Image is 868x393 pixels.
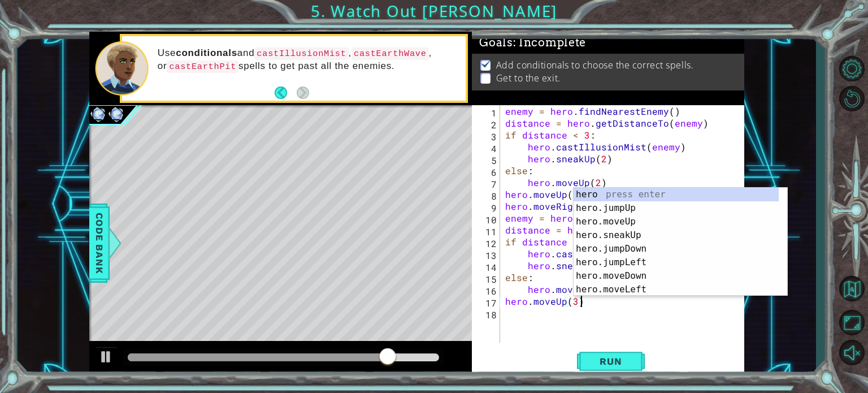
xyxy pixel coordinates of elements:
code: castEarthWave [351,47,429,60]
div: 13 [474,249,500,261]
p: Use and , , or spells to get past all the enemies. [158,47,458,73]
img: Check mark for checkbox [480,59,492,68]
button: Ctrl + P: Play [95,347,118,370]
div: 4 [474,142,500,154]
button: Level Options [835,55,868,82]
div: 15 [474,273,500,285]
div: 17 [474,297,500,309]
p: Add conditionals to choose the correct spells. [496,59,693,71]
button: Next [297,87,309,99]
img: Image for 6102e7f128067a00236f7c63 [89,105,107,123]
div: 5 [474,154,500,166]
div: 2 [474,119,500,131]
button: Shift+Enter: Run current code. [577,348,645,375]
strong: conditionals [176,47,237,58]
button: Unmute [835,339,868,366]
div: 1 [474,107,500,119]
div: 11 [474,226,500,237]
button: Maximize Browser [835,309,868,336]
p: Get to the exit. [496,72,561,84]
div: 12 [474,237,500,249]
button: Restart Level [835,85,868,112]
button: Back to Map [835,272,868,305]
div: 10 [474,214,500,226]
div: 6 [474,166,500,178]
button: Back [275,87,297,99]
code: castIllusionMist [254,47,348,60]
div: 18 [474,309,500,321]
div: 7 [474,178,500,190]
a: Back to Map [835,270,868,308]
code: castEarthPit [167,61,238,73]
div: 9 [474,202,500,214]
span: Run [588,356,633,367]
span: Code Bank [90,208,108,277]
span: Goals [479,36,586,50]
div: 16 [474,285,500,297]
div: 8 [474,190,500,202]
div: 3 [474,131,500,142]
img: Image for 6102e7f128067a00236f7c63 [107,105,125,123]
div: 14 [474,261,500,273]
span: : Incomplete [513,36,586,49]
